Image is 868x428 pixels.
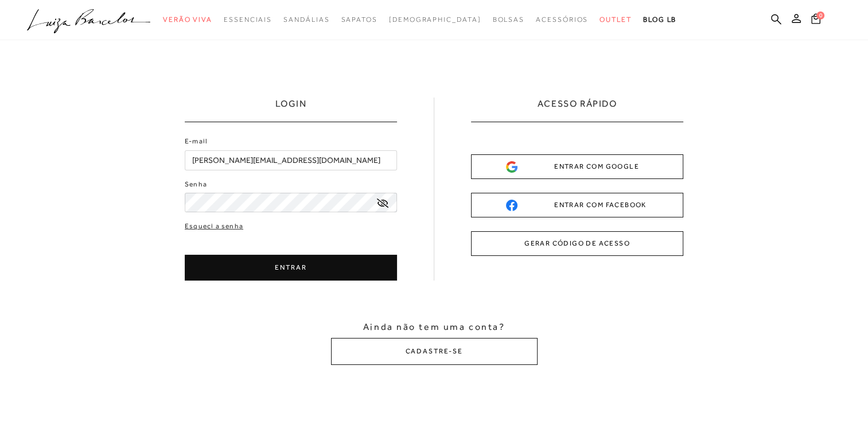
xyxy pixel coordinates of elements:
[185,255,397,281] button: ENTRAR
[471,154,683,179] button: ENTRAR COM GOOGLE
[538,98,617,122] h2: ACESSO RÁPIDO
[341,15,377,24] span: Sapatos
[600,9,632,30] a: categoryNavScreenReaderText
[471,193,683,217] button: ENTRAR COM FACEBOOK
[224,9,272,30] a: categoryNavScreenReaderText
[163,9,212,30] a: categoryNavScreenReaderText
[331,338,538,365] button: CADASTRE-SE
[185,150,397,170] input: E-mail
[377,199,388,207] a: exibir senha
[808,13,824,28] button: 0
[224,15,272,24] span: Essenciais
[643,9,676,30] a: BLOG LB
[185,136,208,147] label: E-mail
[389,15,481,24] span: [DEMOGRAPHIC_DATA]
[363,321,505,333] span: Ainda não tem uma conta?
[341,9,377,30] a: categoryNavScreenReaderText
[492,9,524,30] a: categoryNavScreenReaderText
[600,15,632,24] span: Outlet
[536,15,588,24] span: Acessórios
[471,231,683,256] button: GERAR CÓDIGO DE ACESSO
[536,9,588,30] a: categoryNavScreenReaderText
[163,15,212,24] span: Verão Viva
[275,98,307,122] h1: LOGIN
[492,15,524,24] span: Bolsas
[283,9,329,30] a: categoryNavScreenReaderText
[816,11,824,20] span: 0
[185,179,207,190] label: Senha
[506,199,648,211] div: ENTRAR COM FACEBOOK
[506,161,648,173] div: ENTRAR COM GOOGLE
[185,221,243,232] a: Esqueci a senha
[283,15,329,24] span: Sandálias
[643,15,676,24] span: BLOG LB
[389,9,481,30] a: noSubCategoriesText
